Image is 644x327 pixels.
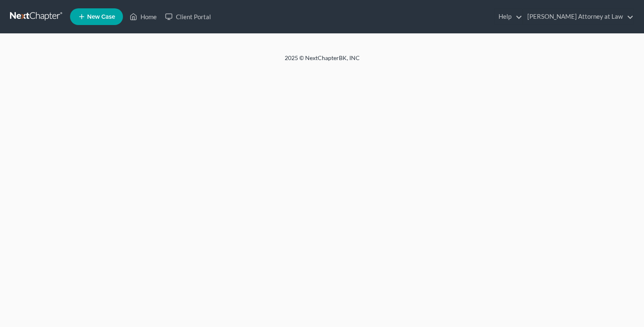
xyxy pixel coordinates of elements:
a: Home [125,9,161,24]
new-legal-case-button: New Case [70,8,123,25]
a: Help [494,9,522,24]
div: 2025 © NextChapterBK, INC [85,54,560,69]
a: [PERSON_NAME] Attorney at Law [523,9,634,24]
a: Client Portal [161,9,215,24]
